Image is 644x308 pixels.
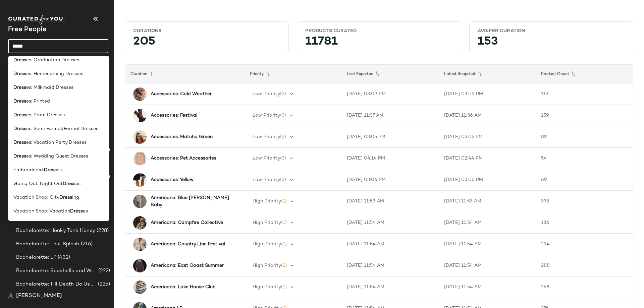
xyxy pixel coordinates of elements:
[13,84,26,91] b: Dress
[253,263,281,268] span: High Priority
[26,57,79,64] span: es: Graduation Dresses
[281,285,287,290] span: (1)
[151,90,212,98] b: Accessories: Cold Weather
[133,28,280,34] div: Curations
[341,105,439,126] td: [DATE] 11:37 AM
[253,177,280,182] span: Low Priority
[472,37,630,49] div: 153
[305,28,452,34] div: Products Curated
[341,276,439,298] td: [DATE] 11:54 AM
[16,254,56,261] span: Bachelorette: LP
[253,91,280,97] span: Low Priority
[341,169,439,191] td: [DATE] 03:06 PM
[280,156,286,161] span: (3)
[253,285,281,290] span: High Priority
[439,126,536,148] td: [DATE] 03:05 PM
[253,220,281,225] span: High Priority
[341,212,439,234] td: [DATE] 11:54 AM
[133,87,147,101] img: 101899219_011_b
[439,65,536,83] th: Latest Snapshot
[133,152,147,165] img: 95815080_004_b
[16,240,79,248] span: Bachelorette: Last Splash
[280,113,286,118] span: (3)
[26,125,98,132] span: es: Semi Formal/Formal Dresses
[280,134,286,139] span: (3)
[341,191,439,212] td: [DATE] 11:53 AM
[151,262,224,269] b: Americana: East Coast Summer
[125,65,245,83] th: Curation
[56,254,70,261] span: (432)
[57,167,62,174] span: es
[133,195,147,208] img: 101180578_092_f
[536,212,633,234] td: 186
[97,281,110,288] span: (225)
[341,83,439,105] td: [DATE] 03:09 PM
[151,284,216,291] b: Americana: Lake House Club
[128,37,286,49] div: 205
[151,112,197,119] b: Accessories: Festival
[151,176,194,183] b: Accessories: Yellow
[13,70,26,77] b: Dress
[439,148,536,169] td: [DATE] 02:44 PM
[439,169,536,191] td: [DATE] 03:06 PM
[478,28,625,34] div: Avg.per Curation
[536,65,633,83] th: Product Count
[439,191,536,212] td: [DATE] 11:53 AM
[536,148,633,169] td: 54
[26,98,50,105] span: es: Printed
[133,238,147,251] img: 93911964_010_0
[300,37,458,49] div: 11781
[95,227,109,235] span: (228)
[151,155,216,162] b: Accessories: Pet Accessories
[26,70,83,77] span: es: Homecoming Dresses
[536,276,633,298] td: 258
[13,153,26,160] b: Dress
[536,169,633,191] td: 69
[44,167,57,174] b: Dress
[536,126,633,148] td: 89
[151,133,213,140] b: Accessories: Matcha Green
[253,134,280,139] span: Low Priority
[13,139,26,146] b: Dress
[341,234,439,255] td: [DATE] 11:54 AM
[75,180,80,187] span: es
[63,180,75,187] b: Dress
[439,83,536,105] td: [DATE] 03:09 PM
[151,241,225,248] b: Americana: Country Line Festival
[26,139,87,146] span: es: Vacation Party Dresses
[439,255,536,276] td: [DATE] 11:54 AM
[281,263,287,268] span: (1)
[79,240,93,248] span: (216)
[253,242,281,247] span: High Priority
[281,220,287,225] span: (1)
[245,65,342,83] th: Priority
[72,194,79,201] span: ing
[13,112,26,119] b: Dress
[133,173,147,187] img: 103256988_072_a
[151,194,232,208] b: Americana: Blue [PERSON_NAME] Baby
[536,191,633,212] td: 333
[281,242,287,247] span: (1)
[16,281,97,288] span: Bachelorette: Till Death Do Us Party
[26,153,88,160] span: es: Wedding Guest Dresses
[13,180,63,187] span: Going Out: Night Out
[133,216,147,230] img: 100714385_237_0
[16,227,95,235] span: Bachelorette: Honky Tonk Honey
[13,57,26,64] b: Dress
[16,267,97,275] span: Bachelorette: Seashells and Wedding Bells
[59,194,72,201] b: Dress
[536,255,633,276] td: 288
[133,109,147,122] img: 104498902_001_a
[536,83,633,105] td: 113
[536,105,633,126] td: 159
[26,84,73,91] span: es: Milkmaid Dresses
[133,281,147,294] img: 83674770_024_a
[341,148,439,169] td: [DATE] 04:14 PM
[253,113,280,118] span: Low Priority
[536,234,633,255] td: 294
[281,199,287,204] span: (1)
[13,98,26,105] b: Dress
[439,105,536,126] td: [DATE] 11:36 AM
[253,156,280,161] span: Low Priority
[16,292,62,300] span: [PERSON_NAME]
